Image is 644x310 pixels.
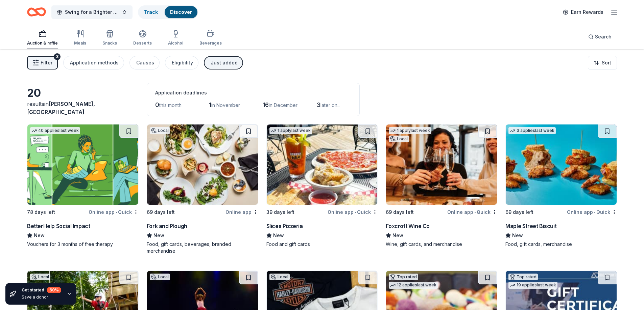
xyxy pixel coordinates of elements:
div: 69 days left [386,208,414,216]
div: 3 applies last week [508,127,556,134]
div: 1 apply last week [389,127,431,134]
div: 69 days left [505,208,533,216]
div: Save a donor [22,294,61,300]
a: Image for Fork and PloughLocal69 days leftOnline appFork and PloughNewFood, gift cards, beverages... [147,124,258,254]
span: • [116,209,117,215]
div: Get started [22,287,61,293]
img: Image for Slices Pizzeria [267,124,378,205]
a: Image for Slices Pizzeria1 applylast week39 days leftOnline app•QuickSlices PizzeriaNewFood and g... [266,124,378,248]
div: Online app Quick [328,208,378,216]
span: 16 [263,101,269,108]
span: New [34,231,45,239]
button: Beverages [199,27,222,49]
div: Local [389,136,409,142]
button: Desserts [133,27,152,49]
div: Foxcroft Wine Co [386,222,430,230]
a: Image for Foxcroft Wine Co1 applylast weekLocal69 days leftOnline app•QuickFoxcroft Wine CoNewWin... [386,124,497,248]
span: Filter [41,59,52,67]
div: 20 [27,86,139,100]
div: Alcohol [168,40,183,46]
span: [PERSON_NAME], [GEOGRAPHIC_DATA] [27,101,95,115]
div: Fork and Plough [147,222,187,230]
div: 40 applies last week [30,127,80,134]
span: Sort [602,59,611,67]
button: Causes [129,56,160,69]
div: 1 apply last week [269,127,312,134]
div: Local [269,274,290,280]
div: Auction & raffle [27,40,58,46]
div: Eligibility [172,59,193,67]
a: Home [27,4,46,20]
div: Online app Quick [447,208,497,216]
div: Local [150,127,170,134]
img: Image for BetterHelp Social Impact [27,124,138,205]
div: Food, gift cards, merchandise [505,241,617,248]
div: 39 days left [266,208,294,216]
span: in November [211,102,240,108]
img: Image for Foxcroft Wine Co [386,124,497,205]
img: Image for Maple Street Biscuit [506,124,617,205]
a: Earn Rewards [559,6,607,18]
div: Just added [211,59,238,67]
div: Top rated [508,274,538,280]
div: Meals [74,40,86,46]
div: 60 % [47,287,61,293]
div: Online app [225,208,258,216]
img: Image for Fork and Plough [147,124,258,205]
button: Snacks [102,27,117,49]
div: Wine, gift cards, and merchandise [386,241,497,248]
span: this month [159,102,182,108]
span: • [594,209,595,215]
span: in [27,101,95,115]
div: Slices Pizzeria [266,222,303,230]
span: New [392,231,403,239]
button: Application methods [63,56,124,69]
button: Sort [588,56,617,69]
div: Online app Quick [567,208,617,216]
button: Just added [204,56,243,69]
span: New [512,231,523,239]
span: New [153,231,164,239]
div: Top rated [389,274,418,280]
a: Track [144,9,158,15]
div: Food and gift cards [266,241,378,248]
div: Causes [136,59,154,67]
div: Maple Street Biscuit [505,222,556,230]
span: • [355,209,356,215]
div: 78 days left [27,208,55,216]
button: Eligibility [165,56,198,69]
span: in December [269,102,297,108]
div: 69 days left [147,208,175,216]
button: Swing for a Brighter Future - TopGolf Tournament [51,5,133,19]
a: Image for Maple Street Biscuit3 applieslast week69 days leftOnline app•QuickMaple Street BiscuitN... [505,124,617,248]
div: Online app Quick [89,208,139,216]
span: Swing for a Brighter Future - TopGolf Tournament [65,8,119,16]
div: BetterHelp Social Impact [27,222,90,230]
a: Discover [170,9,192,15]
div: Beverages [199,40,222,46]
div: Desserts [133,40,152,46]
span: 0 [155,101,159,108]
button: Alcohol [168,27,183,49]
span: later on... [320,102,340,108]
button: Auction & raffle [27,27,58,49]
button: Filter3 [27,56,58,69]
div: Snacks [102,40,117,46]
span: • [474,209,476,215]
div: 19 applies last week [508,282,557,289]
div: Application methods [70,59,119,67]
button: TrackDiscover [138,5,198,19]
span: New [273,231,284,239]
div: 3 [54,53,61,60]
div: Local [150,274,170,280]
div: Local [30,274,50,280]
button: Search [583,30,617,44]
div: 12 applies last week [389,282,438,289]
button: Meals [74,27,86,49]
span: Search [595,33,612,41]
div: Food, gift cards, beverages, branded merchandise [147,241,258,254]
span: 1 [209,101,211,108]
div: results [27,100,139,116]
div: Application deadlines [155,89,351,97]
a: Image for BetterHelp Social Impact40 applieslast week78 days leftOnline app•QuickBetterHelp Socia... [27,124,139,248]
